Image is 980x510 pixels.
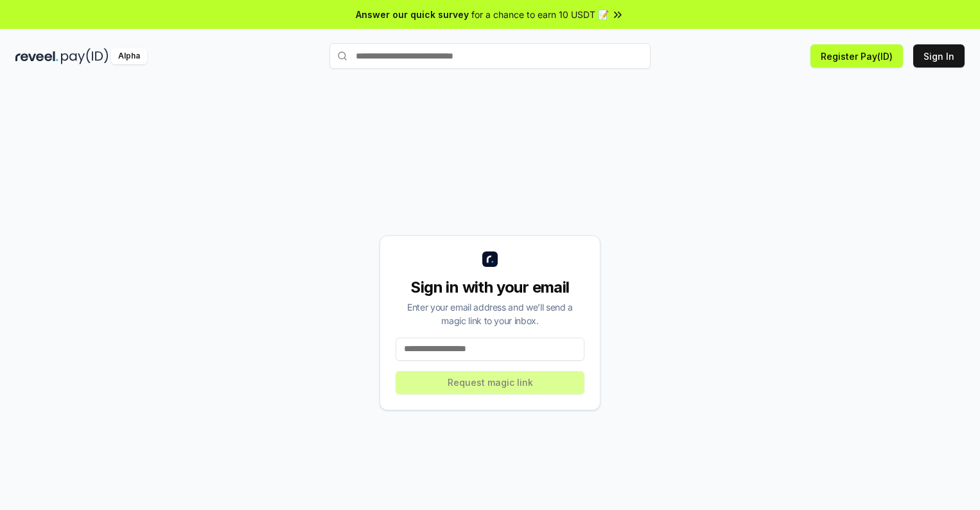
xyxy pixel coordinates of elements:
img: reveel_dark [15,48,58,64]
div: Enter your email address and we’ll send a magic link to your inbox. [396,300,584,327]
span: for a chance to earn 10 USDT 📝 [471,8,609,21]
div: Sign in with your email [396,277,584,298]
img: logo_small [482,251,498,267]
button: Sign In [913,44,965,68]
span: Answer our quick survey [356,8,469,21]
img: pay_id [61,48,109,64]
button: Register Pay(ID) [810,44,903,68]
div: Alpha [111,48,147,64]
